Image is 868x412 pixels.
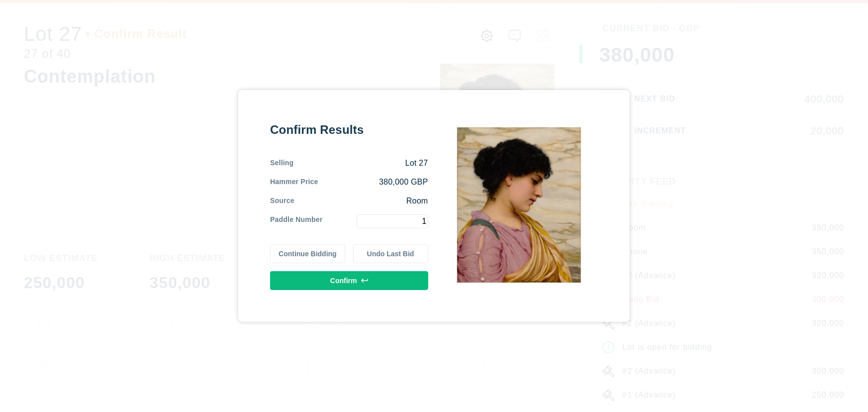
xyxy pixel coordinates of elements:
div: 380,000 GBP [318,177,428,188]
button: Confirm [270,271,428,290]
div: Selling [270,158,293,169]
button: Continue Bidding [270,244,345,263]
div: Lot 27 [293,158,428,169]
button: Undo Last Bid [353,244,428,263]
div: Source [270,196,294,206]
div: Confirm Results [270,122,428,138]
div: Paddle Number [270,214,322,228]
div: Room [294,196,428,206]
div: Hammer Price [270,177,318,188]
